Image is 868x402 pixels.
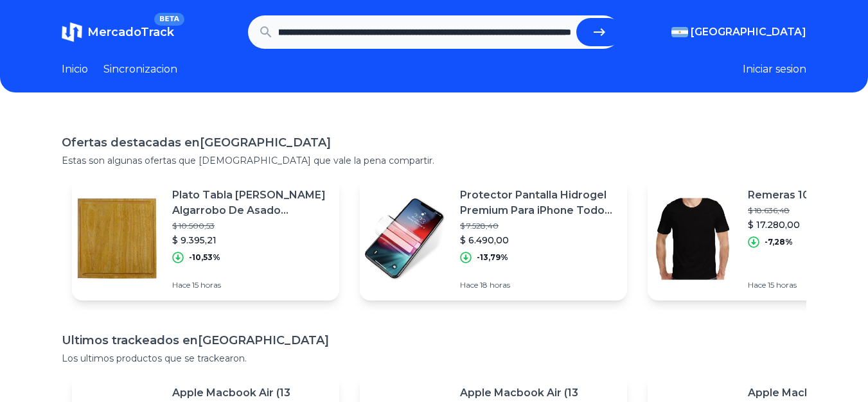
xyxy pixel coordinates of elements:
p: $ 6.490,00 [460,234,617,247]
p: -13,79% [477,252,508,263]
h1: Ultimos trackeados en [GEOGRAPHIC_DATA] [62,331,806,349]
a: MercadoTrackBETA [62,22,174,42]
a: Sincronizacion [103,62,177,77]
p: Plato Tabla [PERSON_NAME] Algarrobo De Asado Camping 24 Cm [172,188,329,218]
h1: Ofertas destacadas en [GEOGRAPHIC_DATA] [62,134,806,152]
button: Iniciar sesion [743,62,806,77]
p: Hace 15 horas [172,280,329,290]
a: Featured imagePlato Tabla [PERSON_NAME] Algarrobo De Asado Camping 24 Cm$ 10.500,53$ 9.395,21-10,... [72,177,339,301]
a: Featured imageProtector Pantalla Hidrogel Premium Para iPhone Todos Modelo$ 7.528,40$ 6.490,00-13... [360,177,627,301]
a: Inicio [62,62,88,77]
p: Hace 18 horas [460,280,617,290]
p: Estas son algunas ofertas que [DEMOGRAPHIC_DATA] que vale la pena compartir. [62,154,806,167]
img: Featured image [648,194,738,284]
p: Los ultimos productos que se trackearon. [62,352,806,365]
span: BETA [154,13,184,26]
span: [GEOGRAPHIC_DATA] [691,24,806,40]
img: Argentina [671,27,688,37]
button: [GEOGRAPHIC_DATA] [671,24,806,40]
p: $ 10.500,53 [172,221,329,231]
p: -10,53% [189,252,220,263]
p: $ 7.528,40 [460,221,617,231]
img: Featured image [360,194,450,284]
img: Featured image [72,194,162,284]
p: -7,28% [765,237,793,247]
span: MercadoTrack [87,25,174,39]
img: MercadoTrack [62,22,82,42]
p: Protector Pantalla Hidrogel Premium Para iPhone Todos Modelo [460,188,617,218]
p: $ 9.395,21 [172,234,329,247]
